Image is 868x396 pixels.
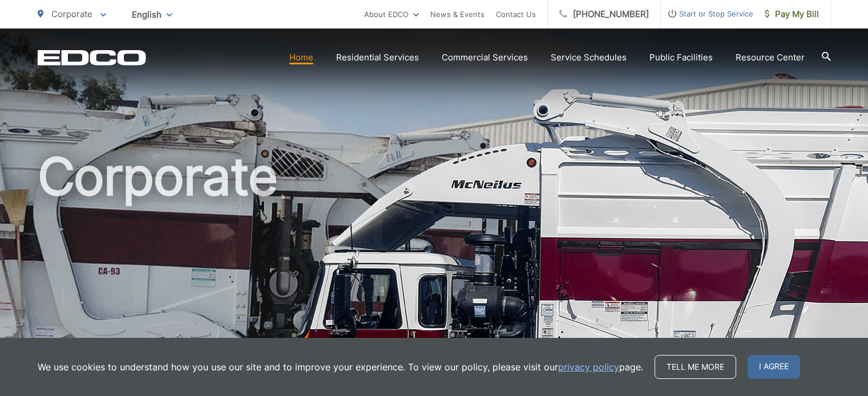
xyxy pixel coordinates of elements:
[551,51,627,64] a: Service Schedules
[289,51,313,64] a: Home
[364,7,419,21] a: About EDCO
[496,7,536,21] a: Contact Us
[123,5,181,25] span: English
[558,360,619,374] a: privacy policy
[430,7,485,21] a: News & Events
[736,51,805,64] a: Resource Center
[51,9,92,19] span: Corporate
[442,51,528,64] a: Commercial Services
[765,7,819,21] span: Pay My Bill
[38,50,146,66] a: EDCD logo. Return to the homepage.
[38,360,643,374] p: We use cookies to understand how you use our site and to improve your experience. To view our pol...
[336,51,419,64] a: Residential Services
[748,355,800,379] span: I agree
[649,51,713,64] a: Public Facilities
[655,355,736,379] a: Tell me more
